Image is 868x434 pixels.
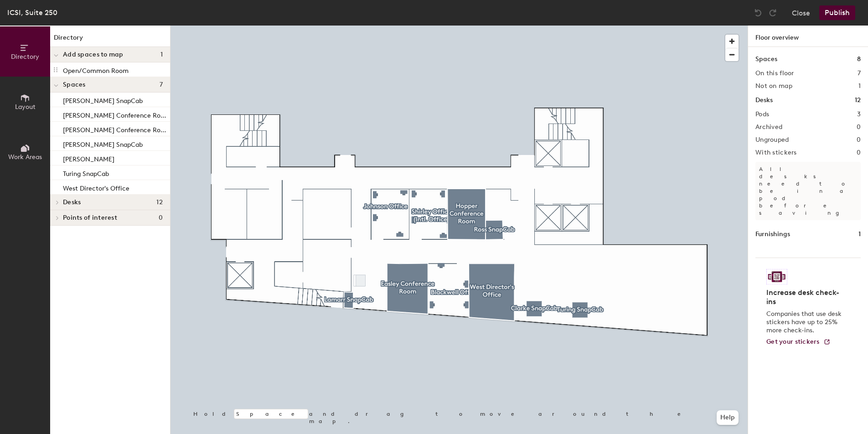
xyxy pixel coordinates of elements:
a: Get your stickers [766,338,831,346]
span: 12 [156,199,163,206]
h2: Ungrouped [755,136,789,144]
span: Directory [11,53,39,61]
h1: 12 [855,95,861,105]
h2: On this floor [755,70,794,77]
h2: Pods [755,111,769,118]
span: Add spaces to map [63,51,124,58]
p: Turing SnapCab [63,167,109,178]
span: Layout [15,103,36,111]
button: Close [792,5,810,20]
h2: Archived [755,124,782,131]
h1: Furnishings [755,229,790,239]
img: Redo [768,8,777,17]
span: 1 [160,51,163,58]
span: Points of interest [63,214,117,222]
h1: 1 [858,229,861,239]
div: ICSI, Suite 250 [7,7,57,18]
p: [PERSON_NAME] [63,153,114,163]
h1: Floor overview [748,26,868,47]
img: Sticker logo [766,269,787,284]
p: Companies that use desk stickers have up to 25% more check-ins. [766,310,844,335]
p: [PERSON_NAME] Conference Room [63,109,168,119]
p: [PERSON_NAME] SnapCab [63,138,143,149]
h2: With stickers [755,149,797,156]
p: West Director's Office [63,182,129,192]
p: [PERSON_NAME] SnapCab [63,94,143,105]
h2: Not on map [755,83,792,90]
span: 7 [160,81,163,88]
h4: Increase desk check-ins [766,288,844,306]
h2: 0 [857,124,861,131]
p: [PERSON_NAME] Conference Room [63,124,168,134]
h1: 8 [857,54,861,64]
span: Desks [63,199,81,206]
p: Open/Common Room [63,64,129,75]
span: 0 [159,214,163,222]
p: All desks need to be in a pod before saving [755,162,861,220]
span: Work Areas [8,153,42,161]
button: Help [717,410,739,425]
h1: Spaces [755,54,777,64]
h1: Directory [50,33,170,47]
h2: 1 [858,83,861,90]
h2: 7 [858,70,861,77]
button: Publish [819,5,855,20]
h2: 3 [857,111,861,118]
span: Spaces [63,81,86,88]
img: Undo [754,8,763,17]
h2: 0 [857,136,861,144]
h1: Desks [755,95,773,105]
span: Get your stickers [766,338,820,346]
h2: 0 [857,149,861,156]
